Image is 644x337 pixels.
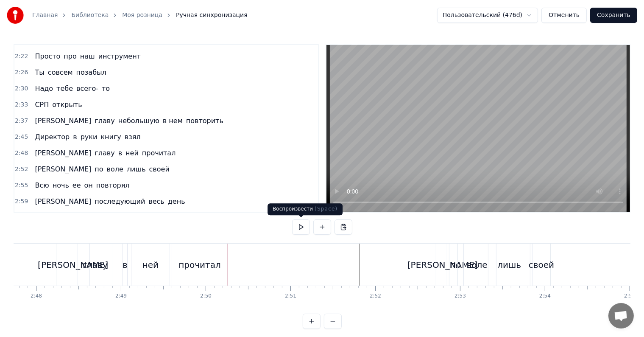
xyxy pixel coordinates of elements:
[32,11,58,20] a: Главная
[34,148,92,158] span: [PERSON_NAME]
[72,180,82,190] span: ее
[31,293,42,300] div: 2:48
[497,258,521,271] div: лишь
[32,11,248,20] nav: breadcrumb
[450,258,461,271] div: по
[15,149,28,157] span: 2:48
[608,303,634,329] div: Открытый чат
[124,132,142,142] span: взял
[106,164,124,174] span: воле
[101,84,111,93] span: то
[15,52,28,61] span: 2:22
[63,51,77,61] span: про
[200,293,212,300] div: 2:50
[34,67,45,77] span: Ты
[624,293,636,300] div: 2:55
[100,132,122,142] span: книгу
[56,84,74,93] span: тебе
[34,197,92,206] span: [PERSON_NAME]
[7,7,24,24] img: youka
[34,116,92,126] span: [PERSON_NAME]
[71,11,109,20] a: Библиотека
[38,258,108,271] div: [PERSON_NAME]
[539,293,551,300] div: 2:54
[51,100,83,110] span: открыть
[142,258,159,271] div: ней
[15,133,28,141] span: 2:45
[95,180,131,190] span: повторял
[529,258,554,271] div: своей
[80,132,98,142] span: руки
[285,293,296,300] div: 2:51
[15,197,28,206] span: 2:59
[162,116,184,126] span: в нем
[123,258,128,271] div: в
[176,11,248,20] span: Ручная синхронизация
[34,100,50,110] span: СРП
[125,148,139,158] span: ней
[454,293,466,300] div: 2:53
[34,164,92,174] span: [PERSON_NAME]
[34,51,61,61] span: Просто
[15,117,28,125] span: 2:37
[148,197,165,206] span: весь
[15,101,28,109] span: 2:33
[84,180,94,190] span: он
[315,206,337,212] span: ( Space )
[94,116,115,126] span: главу
[47,67,74,77] span: совсем
[15,68,28,77] span: 2:26
[115,293,127,300] div: 2:49
[117,148,123,158] span: в
[34,180,50,190] span: Всю
[185,116,224,126] span: повторить
[34,84,54,93] span: Надо
[590,8,637,23] button: Сохранить
[167,197,186,206] span: день
[117,116,160,126] span: небольшую
[75,84,99,93] span: всего-
[75,67,107,77] span: позабыл
[94,148,115,158] span: главу
[15,181,28,190] span: 2:55
[122,11,162,20] a: Моя розница
[83,258,108,271] div: главу
[467,258,488,271] div: воле
[94,197,146,206] span: последующий
[52,180,70,190] span: ночь
[541,8,587,23] button: Отменить
[79,51,96,61] span: наш
[148,164,170,174] span: своей
[407,258,478,271] div: [PERSON_NAME]
[94,164,104,174] span: по
[370,293,381,300] div: 2:52
[15,84,28,93] span: 2:30
[98,51,142,61] span: инструмент
[126,164,147,174] span: лишь
[15,165,28,174] span: 2:52
[268,203,343,215] div: Воспроизвести
[72,132,78,142] span: в
[141,148,177,158] span: прочитал
[178,258,221,271] div: прочитал
[34,132,70,142] span: Директор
